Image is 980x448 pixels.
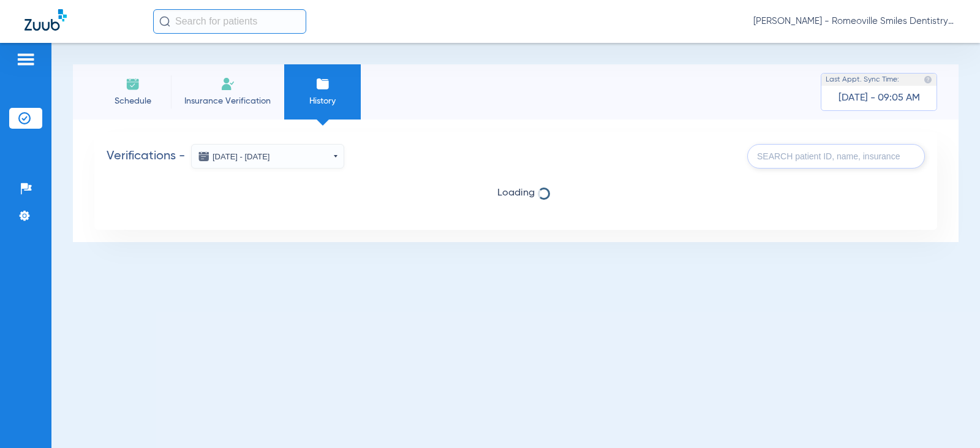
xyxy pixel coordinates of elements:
img: Zuub Logo [24,9,67,31]
img: last sync help info [924,75,932,84]
span: Loading [107,187,925,199]
span: [DATE] - 09:05 AM [839,92,920,104]
span: [PERSON_NAME] - Romeoville Smiles Dentistry [753,15,956,28]
img: hamburger-icon [16,52,36,67]
input: Search for patients [153,9,306,34]
img: date icon [198,150,210,162]
img: History [315,77,330,91]
button: [DATE] - [DATE] [191,144,344,169]
input: SEARCH patient ID, name, insurance [747,144,925,169]
img: Schedule [126,77,140,91]
span: History [293,95,352,107]
span: Schedule [104,95,162,107]
img: Search Icon [159,16,170,27]
img: Manual Insurance Verification [221,77,235,91]
span: Insurance Verification [180,95,275,107]
span: Last Appt. Sync Time: [826,74,899,86]
h2: Verifications - [107,144,344,169]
